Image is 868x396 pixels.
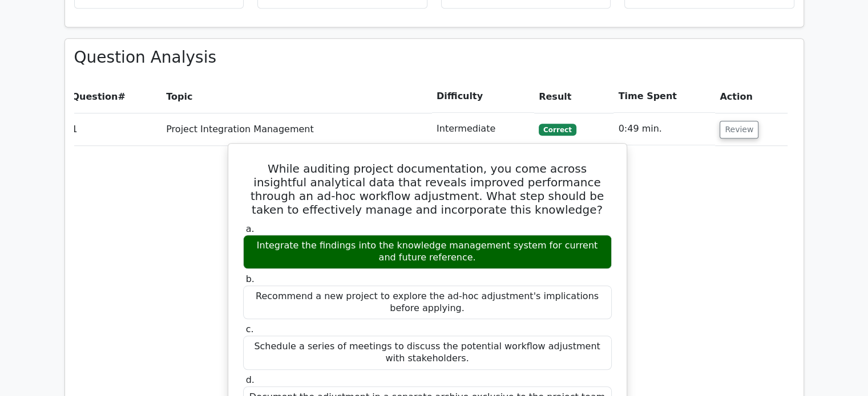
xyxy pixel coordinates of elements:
[246,273,255,284] span: b.
[162,80,432,113] th: Topic
[74,48,794,67] h3: Question Analysis
[67,80,162,113] th: #
[432,113,534,145] td: Intermediate
[613,113,715,145] td: 0:49 min.
[246,374,255,385] span: d.
[243,235,612,269] div: Integrate the findings into the knowledge management system for current and future reference.
[720,121,758,138] button: Review
[432,80,534,113] th: Difficulty
[72,91,118,102] span: Question
[246,324,254,334] span: c.
[613,80,715,113] th: Time Spent
[243,285,612,320] div: Recommend a new project to explore the ad-hoc adjustment's implications before applying.
[243,336,612,370] div: Schedule a series of meetings to discuss the potential workflow adjustment with stakeholders.
[242,162,613,217] h5: While auditing project documentation, you come across insightful analytical data that reveals imp...
[67,113,162,145] td: 1
[715,80,787,113] th: Action
[534,80,613,113] th: Result
[162,113,432,145] td: Project Integration Management
[539,124,576,135] span: Correct
[246,223,255,234] span: a.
